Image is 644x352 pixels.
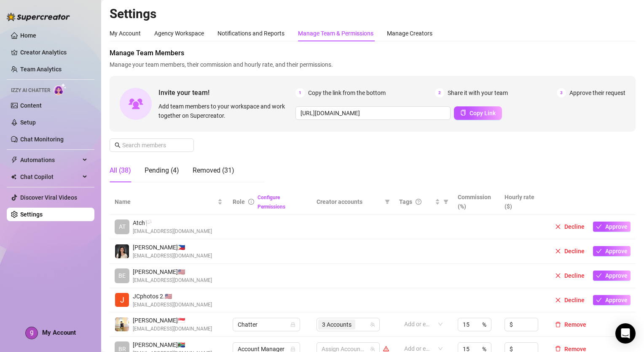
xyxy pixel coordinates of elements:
span: Chatter [238,318,295,331]
span: filter [383,195,392,208]
span: Decline [564,297,585,303]
span: 1 [295,88,305,97]
span: Copy Link [470,110,496,116]
span: Chat Copilot [20,170,80,184]
a: Creator Analytics [20,46,88,59]
img: AI Chatter [54,83,67,95]
button: Remove [552,320,590,330]
span: team [370,347,375,352]
span: close [555,224,561,230]
span: copy [460,110,466,116]
span: Izzy AI Chatter [11,87,50,95]
div: All (38) [110,165,131,176]
div: Open Intercom Messenger [615,323,636,344]
div: My Account [110,29,141,38]
span: Manage Team Members [110,48,636,58]
span: Decline [564,272,585,279]
div: Pending (4) [145,165,179,176]
span: Creator accounts [317,197,381,206]
a: Setup [20,119,36,126]
div: Notifications and Reports [217,29,284,38]
span: [PERSON_NAME] 🇵🇭 [133,243,212,252]
span: [EMAIL_ADDRESS][DOMAIN_NAME] [133,325,212,333]
button: Approve [593,222,631,232]
span: Approve [605,223,628,230]
span: filter [443,199,448,204]
button: Decline [552,295,588,305]
span: Approve [605,297,628,303]
span: Manage your team members, their commission and hourly rate, and their permissions. [110,60,636,69]
div: Manage Creators [387,29,432,38]
span: close [555,273,561,279]
span: question-circle [416,199,421,205]
span: [EMAIL_ADDRESS][DOMAIN_NAME] [133,227,212,236]
div: Agency Workspace [154,29,204,38]
span: AT [119,222,126,231]
img: Justine Bairan [115,244,129,258]
img: Adam Bautista [115,317,129,331]
div: Manage Team & Permissions [298,29,373,38]
span: close [555,248,561,254]
span: Add team members to your workspace and work together on Supercreator. [158,102,292,120]
span: [EMAIL_ADDRESS][DOMAIN_NAME] [133,276,212,284]
button: Copy Link [454,106,502,120]
a: Settings [20,211,43,218]
span: [PERSON_NAME] 🇺🇸 [133,267,212,276]
img: ACg8ocLaERWGdaJpvS6-rLHcOAzgRyAZWNC8RBO3RRpGdFYGyWuJXA=s96-c [26,327,38,339]
a: Configure Permissions [258,195,285,210]
span: check [596,297,602,303]
span: 3 Accounts [322,320,352,329]
span: filter [442,195,450,208]
img: logo-BBDzfeDw.svg [7,13,70,21]
span: [EMAIL_ADDRESS][DOMAIN_NAME] [133,252,212,260]
button: Decline [552,271,588,281]
button: Approve [593,271,631,281]
span: warning [383,346,389,352]
span: delete [555,322,561,328]
span: BE [118,271,126,280]
span: [EMAIL_ADDRESS][DOMAIN_NAME] [133,301,212,309]
span: Automations [20,153,80,167]
button: Decline [552,246,588,256]
span: [PERSON_NAME] 🇿🇦 [133,340,212,349]
span: 3 [557,88,566,97]
span: thunderbolt [11,157,18,163]
span: Approve [605,272,628,279]
a: Chat Monitoring [20,136,64,143]
input: Search members [122,141,182,150]
span: Approve [605,248,628,255]
span: Role [233,198,245,205]
span: delete [555,346,561,352]
span: JCphotos 2. 🇺🇸 [133,292,212,301]
span: check [596,224,602,230]
span: My Account [42,329,76,336]
h2: Settings [110,6,636,22]
a: Content [20,102,42,109]
span: search [115,142,121,148]
span: check [596,248,602,254]
a: Team Analytics [20,66,62,73]
span: check [596,273,602,279]
span: Remove [564,321,586,328]
span: Decline [564,223,585,230]
span: filter [385,199,390,204]
th: Commission (%) [453,189,500,215]
span: Copy the link from the bottom [308,88,386,97]
span: info-circle [248,199,254,205]
span: Invite your team! [158,87,295,98]
img: JCphotos 2020 [115,293,129,307]
span: lock [290,322,295,327]
span: 3 Accounts [318,320,355,330]
span: lock [290,347,295,352]
a: Home [20,32,36,39]
span: Approve their request [569,88,625,97]
button: Decline [552,222,588,232]
span: Decline [564,248,585,255]
img: Chat Copilot [11,174,16,180]
button: Approve [593,246,631,256]
span: Share it with your team [448,88,508,97]
span: [PERSON_NAME] 🇸🇬 [133,316,212,325]
span: Tags [399,197,412,206]
span: Atch 🏳️ [133,218,212,227]
span: team [370,322,375,327]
